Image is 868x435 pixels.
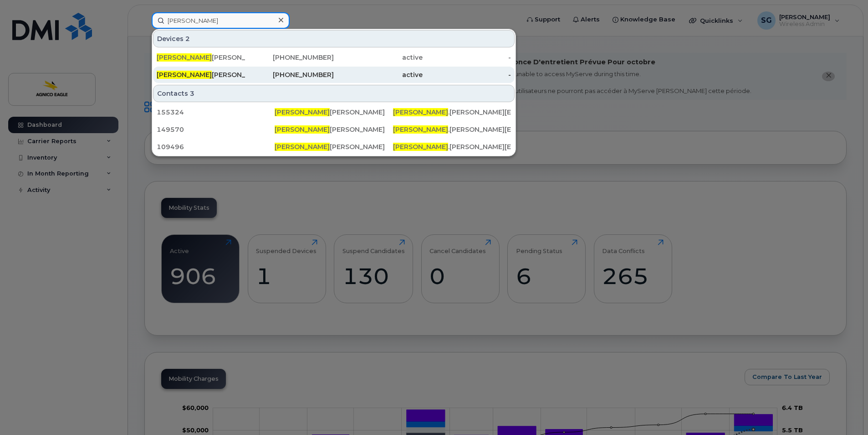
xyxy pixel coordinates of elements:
[153,67,515,83] a: [PERSON_NAME][PERSON_NAME][PHONE_NUMBER]active-
[275,108,330,116] span: [PERSON_NAME]
[157,142,275,151] div: 109496
[393,142,511,151] div: .[PERSON_NAME][EMAIL_ADDRESS][DOMAIN_NAME]
[393,125,448,134] span: [PERSON_NAME]
[153,104,515,120] a: 155324[PERSON_NAME][PERSON_NAME][PERSON_NAME].[PERSON_NAME][EMAIL_ADDRESS][DOMAIN_NAME]
[393,108,448,116] span: [PERSON_NAME]
[423,70,511,79] div: -
[185,34,190,43] span: 2
[393,108,511,117] div: .[PERSON_NAME][EMAIL_ADDRESS][DOMAIN_NAME]
[153,30,515,47] div: Devices
[153,85,515,102] div: Contacts
[275,142,393,151] div: [PERSON_NAME]
[157,125,275,134] div: 149570
[190,89,194,98] span: 3
[157,108,275,117] div: 155324
[275,125,393,134] div: [PERSON_NAME]
[393,143,448,151] span: [PERSON_NAME]
[275,125,330,134] span: [PERSON_NAME]
[423,53,511,62] div: -
[334,70,423,79] div: active
[393,125,511,134] div: .[PERSON_NAME][EMAIL_ADDRESS][DOMAIN_NAME]
[153,121,515,138] a: 149570[PERSON_NAME][PERSON_NAME][PERSON_NAME].[PERSON_NAME][EMAIL_ADDRESS][DOMAIN_NAME]
[157,53,245,62] div: [PERSON_NAME]
[334,53,423,62] div: active
[157,53,212,62] span: [PERSON_NAME]
[275,143,330,151] span: [PERSON_NAME]
[153,49,515,66] a: [PERSON_NAME][PERSON_NAME][PHONE_NUMBER]active-
[153,139,515,155] a: 109496[PERSON_NAME][PERSON_NAME][PERSON_NAME].[PERSON_NAME][EMAIL_ADDRESS][DOMAIN_NAME]
[275,108,393,117] div: [PERSON_NAME]
[157,70,245,79] div: [PERSON_NAME]
[157,71,212,79] span: [PERSON_NAME]
[245,53,334,62] div: [PHONE_NUMBER]
[245,70,334,79] div: [PHONE_NUMBER]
